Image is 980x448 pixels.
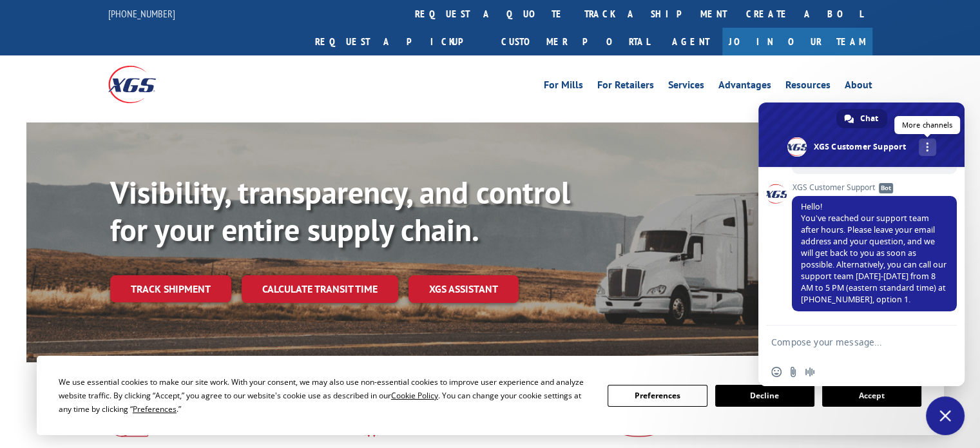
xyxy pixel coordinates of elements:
[845,80,872,94] a: About
[544,80,583,94] a: For Mills
[108,7,175,20] a: [PHONE_NUMBER]
[597,80,654,94] a: For Retailers
[788,367,798,377] span: Send a file
[805,367,815,377] span: Audio message
[836,109,887,128] a: Chat
[926,396,965,435] a: Close chat
[919,139,936,156] a: More channels
[133,404,177,414] span: Preferences
[391,390,438,401] span: Cookie Policy
[110,275,231,302] a: Track shipment
[718,80,771,94] a: Advantages
[771,367,782,377] span: Insert an emoji
[242,275,398,303] a: Calculate transit time
[408,275,519,303] a: XGS ASSISTANT
[37,356,944,435] div: Cookie Consent Prompt
[860,109,878,128] span: Chat
[715,385,814,407] button: Decline
[492,28,659,55] a: Customer Portal
[801,201,946,305] span: Hello! You've reached our support team after hours. Please leave your email address and your ques...
[785,80,831,94] a: Resources
[879,183,893,193] span: Bot
[668,80,704,94] a: Services
[110,172,570,249] b: Visibility, transparency, and control for your entire supply chain.
[608,385,707,407] button: Preferences
[792,183,957,192] span: XGS Customer Support
[771,326,926,358] textarea: Compose your message...
[722,28,872,55] a: Join Our Team
[305,28,492,55] a: Request a pickup
[59,375,592,416] div: We use essential cookies to make our site work. With your consent, we may also use non-essential ...
[659,28,722,55] a: Agent
[822,385,921,407] button: Accept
